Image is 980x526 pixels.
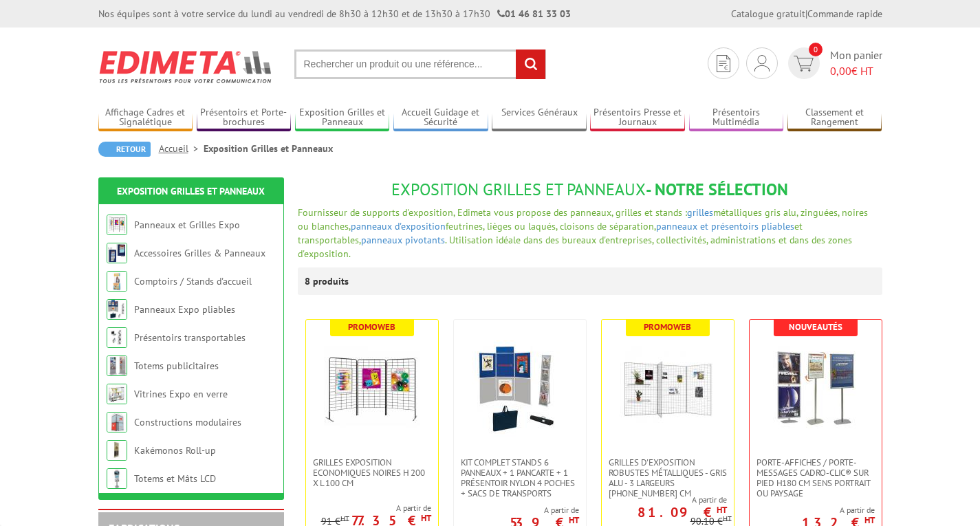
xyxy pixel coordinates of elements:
[393,107,488,129] a: Accueil Guidage et Sécurité
[794,56,814,72] img: devis rapide
[134,275,252,287] a: Comptoirs / Stands d'accueil
[767,340,864,437] img: Porte-affiches / Porte-messages Cadro-Clic® sur pied H180 cm sens portrait ou paysage
[472,340,568,437] img: Kit complet stands 6 panneaux + 1 pancarte + 1 présentoir nylon 4 poches + sacs de transports
[807,8,882,20] a: Commande rapide
[107,412,127,432] img: Constructions modulaires
[98,7,571,21] div: Nos équipes sont à votre service du lundi au vendredi de 8h30 à 12h30 et de 13h30 à 17h30
[789,321,842,333] b: Nouveautés
[107,384,127,404] img: Vitrines Expo en verre
[306,457,438,488] a: Grilles Exposition Economiques Noires H 200 x L 100 cm
[107,271,127,292] img: Comptoirs / Stands d'accueil
[298,181,882,199] h1: - NOTRE SÉLECTION
[98,107,193,129] a: Affichage Cadres et Signalétique
[324,340,420,437] img: Grilles Exposition Economiques Noires H 200 x L 100 cm
[620,340,716,437] img: Grilles d'exposition robustes métalliques - gris alu - 3 largeurs 70-100-120 cm
[569,514,579,526] sup: HT
[134,472,216,485] a: Totems et Mâts LCD
[510,505,579,516] span: A partir de
[421,512,431,524] sup: HT
[134,444,216,457] a: Kakémonos Roll-up
[134,303,235,316] a: Panneaux Expo pliables
[644,321,691,333] b: Promoweb
[602,457,734,498] a: Grilles d'exposition robustes métalliques - gris alu - 3 largeurs [PHONE_NUMBER] cm
[340,514,349,523] sup: HT
[98,142,151,157] a: Retour
[689,107,784,129] a: Présentoirs Multimédia
[107,440,127,461] img: Kakémonos Roll-up
[107,355,127,376] img: Totems publicitaires
[351,220,446,232] a: panneaux d'exposition
[294,50,546,79] input: Rechercher un produit ou une référence...
[391,179,646,200] span: Exposition Grilles et Panneaux
[497,8,571,20] strong: 01 46 81 33 03
[830,63,882,79] span: € HT
[134,416,241,428] a: Constructions modulaires
[830,47,882,79] span: Mon panier
[107,327,127,348] img: Présentoirs transportables
[295,107,390,129] a: Exposition Grilles et Panneaux
[134,219,240,231] a: Panneaux et Grilles Expo
[787,107,882,129] a: Classement et Rangement
[864,514,875,526] sup: HT
[98,41,274,92] img: Edimeta
[723,514,732,523] sup: HT
[107,215,127,235] img: Panneaux et Grilles Expo
[461,457,579,498] span: Kit complet stands 6 panneaux + 1 pancarte + 1 présentoir nylon 4 poches + sacs de transports
[754,55,770,72] img: devis rapide
[750,457,882,498] a: Porte-affiches / Porte-messages Cadro-Clic® sur pied H180 cm sens portrait ou paysage
[313,457,431,488] span: Grilles Exposition Economiques Noires H 200 x L 100 cm
[731,8,805,20] a: Catalogue gratuit
[298,206,868,260] font: Fournisseur de supports d'exposition, Edimeta vous propose des panneaux, grilles et stands : méta...
[516,50,545,79] input: rechercher
[117,185,265,197] a: Exposition Grilles et Panneaux
[717,55,730,72] img: devis rapide
[107,468,127,489] img: Totems et Mâts LCD
[590,107,685,129] a: Présentoirs Presse et Journaux
[204,142,333,155] li: Exposition Grilles et Panneaux
[785,47,882,79] a: devis rapide 0 Mon panier 0,00€ HT
[830,64,851,78] span: 0,00
[609,457,727,498] span: Grilles d'exposition robustes métalliques - gris alu - 3 largeurs [PHONE_NUMBER] cm
[134,247,265,259] a: Accessoires Grilles & Panneaux
[361,234,445,246] a: panneaux pivotants
[134,388,228,400] a: Vitrines Expo en verre
[809,43,823,56] span: 0
[107,299,127,320] img: Panneaux Expo pliables
[321,503,431,514] span: A partir de
[602,494,727,505] span: A partir de
[802,505,875,516] span: A partir de
[717,504,727,516] sup: HT
[159,142,204,155] a: Accueil
[656,220,794,232] a: panneaux et présentoirs pliables
[134,360,219,372] a: Totems publicitaires
[348,321,395,333] b: Promoweb
[134,331,246,344] a: Présentoirs transportables
[454,457,586,498] a: Kit complet stands 6 panneaux + 1 pancarte + 1 présentoir nylon 4 poches + sacs de transports
[492,107,587,129] a: Services Généraux
[756,457,875,498] span: Porte-affiches / Porte-messages Cadro-Clic® sur pied H180 cm sens portrait ou paysage
[107,243,127,263] img: Accessoires Grilles & Panneaux
[731,7,882,21] div: |
[351,516,431,525] p: 77.35 €
[197,107,292,129] a: Présentoirs et Porte-brochures
[687,206,713,219] a: grilles
[638,508,727,516] p: 81.09 €
[305,267,356,295] p: 8 produits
